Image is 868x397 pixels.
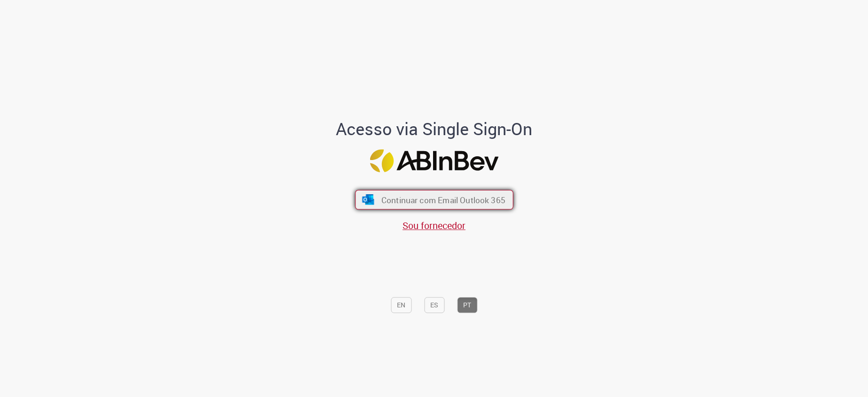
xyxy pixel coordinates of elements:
a: Sou fornecedor [403,219,465,232]
img: ícone Azure/Microsoft 360 [361,194,375,205]
h1: Acesso via Single Sign-On [304,120,565,138]
button: ícone Azure/Microsoft 360 Continuar com Email Outlook 365 [355,190,513,210]
img: Logo ABInBev [370,149,498,172]
button: ES [424,297,444,313]
span: Continuar com Email Outlook 365 [381,194,505,205]
button: PT [457,297,477,313]
button: EN [391,297,411,313]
